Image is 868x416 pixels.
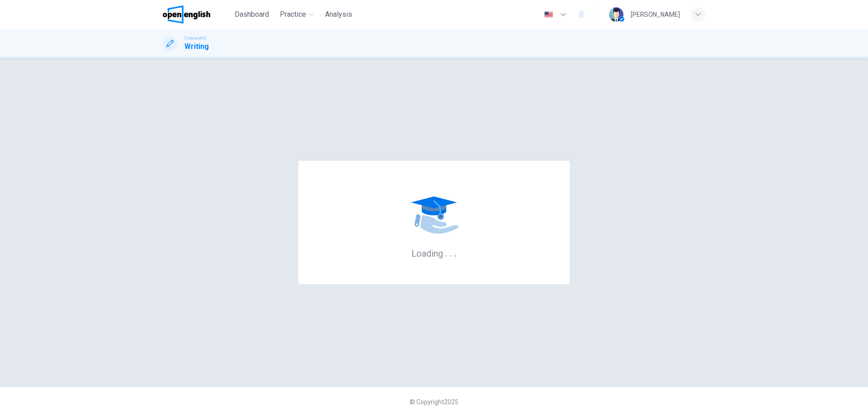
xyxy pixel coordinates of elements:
[444,245,448,260] h6: .
[231,6,273,23] button: Dashboard
[449,245,452,260] h6: .
[184,35,207,41] span: Linguaskill
[543,11,554,18] img: en
[631,9,680,20] div: [PERSON_NAME]
[163,5,210,24] img: OpenEnglish logo
[280,9,306,20] span: Practice
[163,5,231,24] a: OpenEnglish logo
[321,6,356,23] button: Analysis
[325,9,352,20] span: Analysis
[453,245,457,260] h6: .
[410,398,458,406] span: © Copyright 2025
[276,6,318,23] button: Practice
[235,9,269,20] span: Dashboard
[411,247,457,259] h6: Loading
[609,7,623,22] img: Profile picture
[184,41,209,52] h1: Writing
